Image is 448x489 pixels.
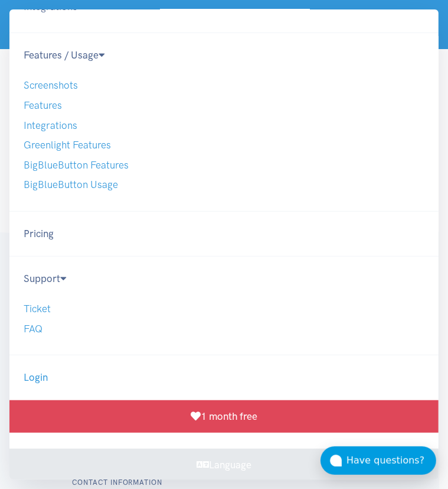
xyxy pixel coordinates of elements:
a: Screenshots [24,79,78,91]
a: Language [9,449,439,481]
a: FAQ [24,323,42,335]
a: Pricing [24,226,424,242]
a: Ticket [24,303,51,315]
a: 1 month free [9,400,439,433]
h6: Contact Information [72,477,367,488]
div: Have questions? [346,453,436,468]
a: BigBlueButton Features [24,159,129,171]
a: Features [24,99,62,111]
a: Integrations [24,119,77,131]
button: Have questions? [321,446,436,475]
a: BigBlueButton Usage [24,179,118,190]
a: Greenlight Features [24,139,111,151]
a: Login [24,370,424,386]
